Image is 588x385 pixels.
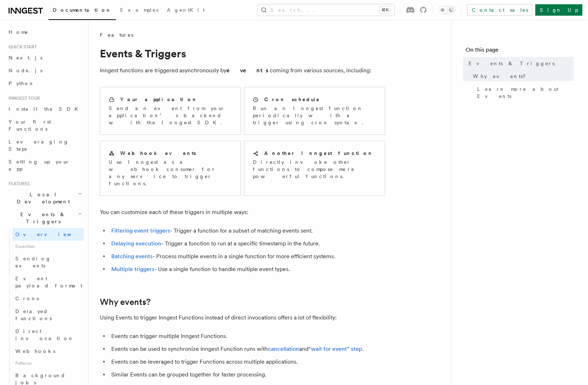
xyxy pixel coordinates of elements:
button: Search...⌘K [257,4,394,16]
a: Learn more about Events [474,83,574,103]
span: Quick start [6,44,37,50]
span: Inngest tour [6,95,40,101]
li: - Process multiple events in a single function for more efficient systems. [109,251,385,261]
a: Sending events [12,252,84,272]
a: Batching events [111,253,153,260]
a: Python [6,77,84,90]
a: Your applicationSend an event from your application’s backend with the Inngest SDK. [100,87,241,135]
span: Node.js [9,68,42,73]
li: Events can be used to synchronize Inngest Function runs with and . [109,344,385,354]
a: Event payload format [12,272,84,292]
h2: Webhook events [120,150,196,157]
button: Events & Triggers [6,208,84,228]
span: Essentials [12,241,84,252]
span: Events & Triggers [6,211,78,225]
a: Delayed functions [12,305,84,325]
a: AgentKit [163,2,209,19]
h2: Another Inngest function [264,150,373,157]
a: Direct invocation [12,325,84,345]
p: Use Inngest as a webhook consumer for any service to trigger functions. [109,158,232,187]
span: Features [100,31,133,38]
p: Run an Inngest function periodically with a trigger using cron syntax. [253,105,376,126]
span: Direct invocation [15,328,74,341]
span: Documentation [53,7,112,13]
a: Examples [116,2,163,19]
span: Local Development [6,191,78,205]
span: Leveraging Steps [9,139,69,152]
span: Features [6,181,30,187]
a: cancellation [268,345,299,352]
li: - Use a single function to handle multiple event types. [109,264,385,274]
h2: Your application [120,96,198,103]
span: Home [9,28,29,36]
h2: Cron schedule [264,96,320,103]
a: Install the SDK [6,103,84,115]
span: Webhooks [15,348,55,354]
a: Contact sales [467,4,532,16]
li: Events can trigger multiple Inngest Functions. [109,331,385,341]
a: “wait for event” step [308,345,362,352]
span: Next.js [9,55,42,61]
span: Event payload format [15,276,82,288]
a: Leveraging Steps [6,135,84,155]
span: Setting up your app [9,159,70,172]
a: Crons [12,292,84,305]
a: Home [6,26,84,38]
span: Python [9,80,35,86]
span: Delayed functions [15,308,52,321]
a: Cron scheduleRun an Inngest function periodically with a trigger using cron syntax. [244,87,385,135]
span: Learn more about Events [477,85,574,100]
li: - Trigger a function to run at a specific timestamp in the future. [109,239,385,249]
p: Directly invoke other functions to compose more powerful functions. [253,158,376,180]
span: Overview [15,231,89,237]
a: Node.js [6,64,84,77]
span: AgentKit [167,7,205,13]
a: Multiple triggers [111,266,154,272]
span: Events & Triggers [469,60,554,67]
a: Sign Up [535,4,582,16]
span: Your first Functions [9,119,51,132]
span: Why events? [473,73,531,80]
p: Using Events to trigger Inngest Functions instead of direct invocations offers a lot of flexibility: [100,313,385,323]
p: You can customize each of these triggers in multiple ways: [100,207,385,217]
a: Webhook eventsUse Inngest as a webhook consumer for any service to trigger functions. [100,141,241,196]
a: Webhooks [12,345,84,358]
span: Examples [120,7,158,13]
span: Sending events [15,256,51,269]
li: - Trigger a function for a subset of matching events sent. [109,226,385,236]
a: Events & Triggers [466,57,574,70]
a: Setting up your app [6,155,84,175]
p: Send an event from your application’s backend with the Inngest SDK. [109,105,232,126]
a: Why events? [470,70,574,83]
a: Why events? [100,297,150,307]
kbd: ⌘K [380,6,390,14]
strong: events [226,67,270,74]
span: Install the SDK [9,106,82,112]
button: Toggle dark mode [438,6,455,14]
a: Another Inngest functionDirectly invoke other functions to compose more powerful functions. [244,141,385,196]
h1: Events & Triggers [100,47,385,60]
h4: On this page [466,46,574,57]
button: Local Development [6,188,84,208]
a: Next.js [6,51,84,64]
span: Crons [15,296,39,301]
a: Filtering event triggers [111,227,170,234]
a: Your first Functions [6,115,84,135]
li: Events can be leveraged to trigger Functions across multiple applications. [109,357,385,367]
span: Patterns [12,358,84,369]
a: Overview [12,228,84,241]
a: Documentation [48,2,116,20]
p: Inngest functions are triggered asynchronously by coming from various sources, including: [100,66,385,76]
a: Delaying execution [111,240,161,247]
li: Similar Events can be grouped together for faster processing. [109,370,385,380]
